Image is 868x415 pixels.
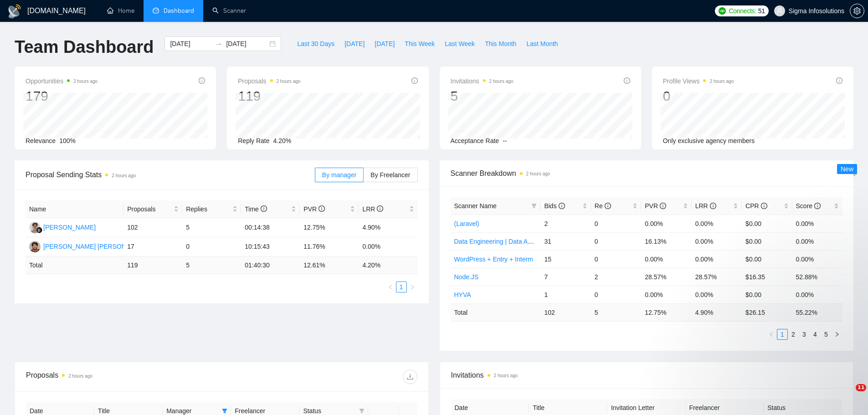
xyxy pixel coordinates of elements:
span: filter [359,408,365,414]
button: [DATE] [339,36,370,51]
td: 4.20 % [359,256,417,274]
img: gigradar-bm.png [36,227,42,233]
li: Next Page [407,282,418,292]
span: Replies [186,204,231,214]
td: $0.00 [742,232,792,250]
span: LRR [362,205,383,213]
td: 17 [123,237,182,256]
time: 2 hours ago [68,374,92,379]
div: 5 [451,87,514,105]
span: LRR [695,202,716,210]
td: 2 [591,268,641,286]
span: Last 30 Days [297,39,334,49]
td: 52.88% [792,268,842,286]
span: Proposals [127,204,172,214]
div: 179 [26,87,98,105]
td: 119 [123,256,182,274]
time: 2 hours ago [73,79,98,84]
img: logo [7,4,22,19]
span: Reply Rate [238,137,269,144]
button: Last Month [521,36,563,51]
span: This Month [485,39,516,49]
td: 28.57% [641,268,691,286]
h1: Team Dashboard [15,36,154,58]
td: 0.00% [692,250,742,268]
a: setting [850,7,864,15]
td: 11.76% [300,237,359,256]
time: 2 hours ago [489,79,514,84]
span: Opportunities [26,76,98,87]
td: 0 [591,286,641,303]
td: $0.00 [742,286,792,303]
td: 01:40:30 [241,256,300,274]
div: 119 [238,87,300,105]
td: 102 [123,218,182,237]
span: Only exclusive agency members [663,137,755,144]
button: setting [850,4,864,18]
span: Scanner Breakdown [451,168,843,179]
span: Last Month [526,39,558,49]
span: 51 [758,6,765,16]
time: 2 hours ago [709,79,734,84]
span: Score [796,202,821,210]
span: Relevance [26,137,56,144]
span: By Freelancer [370,171,410,179]
span: dashboard [153,7,159,14]
td: 10:15:43 [241,237,300,256]
span: info-circle [660,203,666,209]
span: Bids [544,202,565,210]
span: info-circle [836,77,842,84]
span: Profile Views [663,76,734,87]
span: user [776,8,783,14]
span: filter [531,203,537,209]
td: $0.00 [742,215,792,232]
span: Last Week [445,39,475,49]
button: Last Week [440,36,480,51]
td: 5 [182,218,241,237]
input: End date [226,39,267,49]
td: 15 [540,250,591,268]
span: Proposal Sending Stats [26,169,315,180]
div: [PERSON_NAME] [PERSON_NAME] [43,241,150,251]
td: 0.00% [792,286,842,303]
td: Total [451,303,541,321]
span: info-circle [199,77,205,84]
td: 2 [540,215,591,232]
a: PN[PERSON_NAME] [PERSON_NAME] [29,242,150,250]
button: Last 30 Days [292,36,339,51]
th: Name [26,200,123,218]
a: homeHome [107,7,134,15]
div: 0 [663,87,734,105]
span: New [841,165,853,173]
button: right [407,282,418,292]
td: 12.61 % [300,256,359,274]
td: 28.57% [692,268,742,286]
span: info-circle [261,205,267,212]
a: 1 [396,282,406,292]
td: 0.00% [641,215,691,232]
span: swap-right [215,40,222,47]
span: Re [595,202,611,210]
div: [PERSON_NAME] [43,222,96,232]
button: This Week [400,36,440,51]
td: 0.00% [641,286,691,303]
td: 0 [182,237,241,256]
td: $16.35 [742,268,792,286]
span: filter [529,199,539,213]
img: PN [29,241,41,252]
td: 0.00% [692,215,742,232]
time: 2 hours ago [112,173,136,178]
li: Previous Page [385,282,396,292]
span: Dashboard [164,7,194,15]
time: 2 hours ago [277,79,301,84]
span: info-circle [761,203,767,209]
li: 1 [396,282,407,292]
span: Time [245,205,267,213]
td: 4.90 % [692,303,742,321]
td: 0.00% [792,215,842,232]
td: 5 [591,303,641,321]
button: This Month [480,36,521,51]
time: 2 hours ago [526,171,550,176]
th: Replies [182,200,241,218]
span: PVR [645,202,666,210]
